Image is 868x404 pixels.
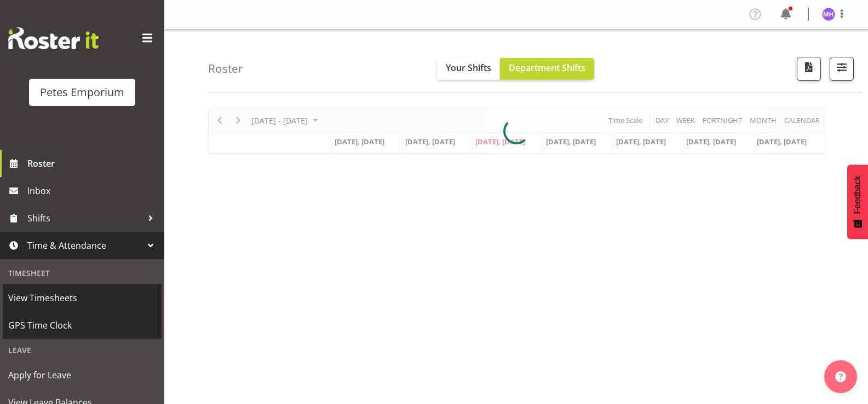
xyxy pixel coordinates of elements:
[27,155,159,172] span: Roster
[40,84,124,101] div: Petes Emporium
[8,27,99,49] img: Rosterit website logo
[3,339,162,361] div: Leave
[822,8,835,21] img: mackenzie-halford4471.jpg
[853,175,863,214] span: Feedback
[208,62,243,75] h4: Roster
[27,210,142,226] span: Shifts
[3,284,162,312] a: View Timesheets
[500,58,594,80] button: Department Shifts
[446,62,491,74] span: Your Shifts
[27,237,142,254] span: Time & Attendance
[835,371,846,382] img: help-xxl-2.png
[8,290,156,306] span: View Timesheets
[8,367,156,383] span: Apply for Leave
[3,361,162,389] a: Apply for Leave
[3,262,162,284] div: Timesheet
[797,57,821,81] button: Download a PDF of the roster according to the set date range.
[437,58,500,80] button: Your Shifts
[3,312,162,339] a: GPS Time Clock
[830,57,854,81] button: Filter Shifts
[27,183,159,199] span: Inbox
[8,317,156,333] span: GPS Time Clock
[509,62,585,74] span: Department Shifts
[847,165,868,239] button: Feedback - Show survey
